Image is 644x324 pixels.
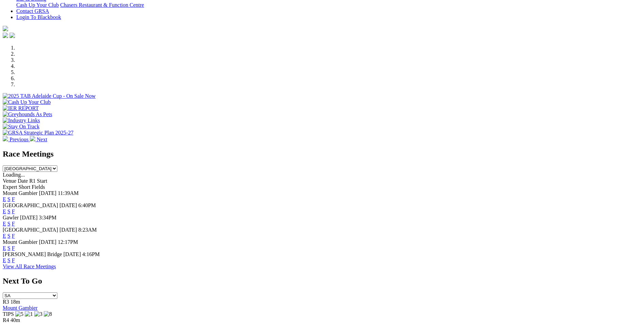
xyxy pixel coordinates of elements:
[3,124,39,130] img: Stay On Track
[12,245,15,251] a: F
[3,130,73,136] img: GRSA Strategic Plan 2025-27
[3,105,39,111] img: IER REPORT
[78,227,97,233] span: 8:23AM
[3,245,6,251] a: E
[30,136,35,141] img: chevron-right-pager-white.svg
[29,178,47,184] span: R1 Start
[59,202,77,208] span: [DATE]
[3,257,6,263] a: E
[12,196,15,202] a: F
[7,209,11,214] a: S
[12,233,15,239] a: F
[7,245,11,251] a: S
[37,137,47,142] span: Next
[3,190,38,196] span: Mount Gambier
[3,264,56,269] a: View All Race Meetings
[32,184,45,190] span: Fields
[15,311,23,317] img: 5
[10,33,15,38] img: twitter.svg
[60,2,144,8] a: Chasers Restaurant & Function Centre
[3,33,8,38] img: facebook.svg
[3,305,38,311] a: Mount Gambier
[18,178,28,184] span: Date
[3,299,9,305] span: R3
[7,196,11,202] a: S
[16,2,59,8] a: Cash Up Your Club
[3,196,6,202] a: E
[3,172,25,178] span: Loading...
[16,2,641,8] div: Bar & Dining
[12,257,15,263] a: F
[34,311,42,317] img: 3
[3,221,6,227] a: E
[39,215,57,220] span: 3:34PM
[39,190,57,196] span: [DATE]
[3,137,30,142] a: Previous
[19,184,31,190] span: Short
[12,221,15,227] a: F
[3,311,14,317] span: TIPS
[7,221,11,227] a: S
[63,251,81,257] span: [DATE]
[11,317,20,323] span: 40m
[3,118,40,124] img: Industry Links
[30,137,47,142] a: Next
[7,233,11,239] a: S
[58,239,78,245] span: 12:17PM
[3,178,16,184] span: Venue
[78,202,96,208] span: 6:40PM
[3,149,641,159] h2: Race Meetings
[10,137,29,142] span: Previous
[39,239,57,245] span: [DATE]
[3,202,58,208] span: [GEOGRAPHIC_DATA]
[3,184,17,190] span: Expert
[3,251,62,257] span: [PERSON_NAME] Bridge
[3,239,38,245] span: Mount Gambier
[11,299,20,305] span: 18m
[3,215,19,220] span: Gawler
[20,215,38,220] span: [DATE]
[3,317,9,323] span: R4
[16,14,61,20] a: Login To Blackbook
[3,26,8,31] img: logo-grsa-white.png
[58,190,79,196] span: 11:39AM
[3,227,58,233] span: [GEOGRAPHIC_DATA]
[59,227,77,233] span: [DATE]
[12,209,15,214] a: F
[16,8,49,14] a: Contact GRSA
[3,276,641,286] h2: Next To Go
[7,257,11,263] a: S
[44,311,52,317] img: 8
[25,311,33,317] img: 1
[3,111,52,118] img: Greyhounds As Pets
[3,93,96,99] img: 2025 TAB Adelaide Cup - On Sale Now
[3,99,51,105] img: Cash Up Your Club
[3,209,6,214] a: E
[3,136,8,141] img: chevron-left-pager-white.svg
[82,251,100,257] span: 4:16PM
[3,233,6,239] a: E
